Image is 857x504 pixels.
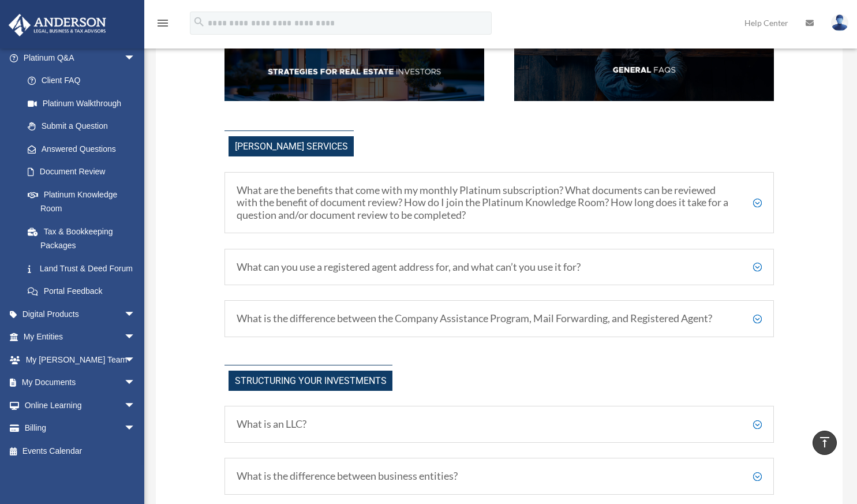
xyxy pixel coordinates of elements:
a: Tax & Bookkeeping Packages [16,220,153,257]
a: Platinum Knowledge Room [16,183,153,220]
span: arrow_drop_down [124,417,147,440]
h5: What are the benefits that come with my monthly Platinum subscription? What documents can be revi... [237,184,762,222]
a: Digital Productsarrow_drop_down [8,303,153,326]
a: Billingarrow_drop_down [8,417,153,440]
img: StratsRE_hdr [224,42,484,101]
a: My Documentsarrow_drop_down [8,371,153,394]
a: Online Learningarrow_drop_down [8,394,153,417]
a: Client FAQ [16,69,147,92]
a: Platinum Q&Aarrow_drop_down [8,46,153,69]
a: My Entitiesarrow_drop_down [8,326,153,349]
a: Events Calendar [8,439,153,462]
h5: What is an LLC? [237,418,762,431]
a: menu [156,20,170,30]
img: User Pic [831,14,848,31]
h5: What is the difference between business entities? [237,470,762,483]
span: arrow_drop_down [124,348,147,372]
img: Anderson Advisors Platinum Portal [5,14,110,36]
span: arrow_drop_down [124,46,147,70]
a: Portal Feedback [16,280,153,303]
h5: What can you use a registered agent address for, and what can’t you use it for? [237,261,762,274]
i: menu [156,16,170,30]
i: vertical_align_top [818,435,832,449]
span: Structuring Your investments [229,371,392,391]
h5: What is the difference between the Company Assistance Program, Mail Forwarding, and Registered Ag... [237,312,762,325]
a: Answered Questions [16,137,153,160]
span: arrow_drop_down [124,394,147,417]
span: arrow_drop_down [124,326,147,349]
a: Platinum Walkthrough [16,92,153,115]
span: [PERSON_NAME] Services [229,136,354,156]
a: Submit a Question [16,115,153,138]
img: GenFAQ_hdr [514,42,774,101]
span: arrow_drop_down [124,303,147,326]
i: search [193,16,205,28]
a: vertical_align_top [813,431,837,455]
span: arrow_drop_down [124,371,147,395]
a: My [PERSON_NAME] Teamarrow_drop_down [8,348,153,371]
a: Land Trust & Deed Forum [16,257,153,280]
a: Document Review [16,160,153,184]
